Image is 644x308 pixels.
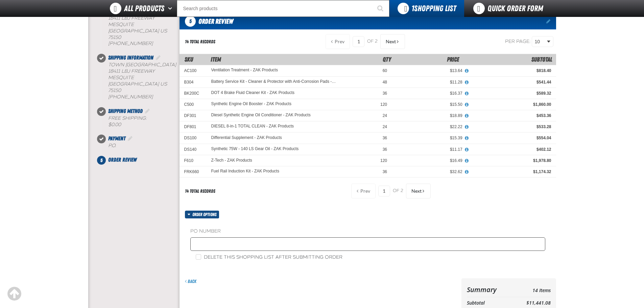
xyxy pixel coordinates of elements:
[160,28,167,34] span: US
[144,108,151,114] a: Edit Shipping Method
[101,156,180,164] li: Order Review. Step 5 of 5. Not Completed
[198,17,233,25] span: Order Review
[447,56,459,63] span: Price
[108,115,180,128] div: Free Shipping:
[353,36,364,47] input: Current page number
[462,158,471,164] button: View All Prices for Z-Tech - ZAK Products
[386,39,396,44] span: Next Page
[180,121,207,133] td: DF801
[127,135,134,142] a: Edit Payment
[508,284,550,295] td: 14 Items
[380,34,405,49] button: Next Page
[108,108,143,114] span: Shipping Method
[211,102,291,106] a: Synthetic Engine Oil Booster - ZAK Products
[155,54,162,61] a: Edit Shipping Information
[397,135,462,141] div: $15.39
[108,157,137,163] span: Order Review
[180,133,207,144] td: DS100
[185,16,196,27] span: 5
[185,56,193,63] a: SKU
[108,62,176,68] span: Town [GEOGRAPHIC_DATA]
[467,299,508,308] th: Subtotal
[462,79,471,86] button: View All Prices for Battery Service Kit - Cleaner & Protector with Anti-Corrosion Pads - ZAK Prod...
[160,81,167,87] span: US
[462,113,471,119] button: View All Prices for Diesel Synthetic Engine Oil Conditioner - ZAK Products
[472,158,551,163] div: $1,978.80
[185,39,215,45] div: 14 total records
[211,113,311,118] a: Diesel Synthetic Engine Oil Conditioner - ZAK Products
[211,136,282,140] a: Differential Supplement - ZAK Products
[472,135,551,141] div: $554.04
[101,135,180,156] li: Payment. Step 4 of 5. Completed
[462,91,471,97] button: View All Prices for DOT 4 Brake Fluid Cleaner Kit - ZAK Products
[397,113,462,118] div: $18.89
[397,158,462,163] div: $16.49
[108,41,153,46] bdo: [PHONE_NUMBER]
[472,79,551,85] div: $541.44
[108,94,153,100] bdo: [PHONE_NUMBER]
[378,186,390,196] input: Current page number
[411,4,414,13] strong: 1
[383,124,387,129] span: 24
[101,54,180,107] li: Shipping Information. Step 2 of 5. Completed
[108,28,159,34] span: [GEOGRAPHIC_DATA]
[397,79,462,85] div: $11.28
[472,102,551,107] div: $1,860.00
[185,211,219,218] button: Order options
[124,2,164,15] span: All Products
[462,169,471,175] button: View All Prices for Fuel Rail Induction Kit - ZAK Products
[397,91,462,96] div: $16.37
[462,68,471,74] button: View All Prices for Ventilation Treatment - ZAK Products
[180,76,207,88] td: B304
[472,169,551,174] div: $1,174.32
[180,99,207,110] td: C500
[467,284,508,295] th: Summary
[383,136,387,140] span: 36
[180,65,207,76] td: AC100
[108,143,180,149] div: P.O.
[180,110,207,121] td: DF301
[383,147,387,152] span: 36
[367,39,378,45] span: of 2
[383,68,387,73] span: 60
[531,56,552,63] span: Subtotal
[397,147,462,152] div: $11.17
[211,147,299,151] a: Synthetic 75W - 140 LS Gear Oil - ZAK Products
[101,107,180,135] li: Shipping Method. Step 3 of 5. Completed
[383,113,387,118] span: 24
[383,169,387,174] span: 36
[180,144,207,155] td: DS140
[108,135,125,142] span: Payment
[108,68,154,74] span: 18411 LBJ Freeway
[472,113,551,118] div: $453.36
[192,211,219,218] span: Order options
[380,102,387,107] span: 120
[411,188,422,194] span: Next Page
[462,147,471,153] button: View All Prices for Synthetic 75W - 140 LS Gear Oil - ZAK Products
[505,39,531,44] span: Per page:
[108,81,159,87] span: [GEOGRAPHIC_DATA]
[185,279,196,284] a: Back
[196,254,201,260] input: Delete this shopping list after submitting order
[472,124,551,129] div: $533.28
[535,38,546,45] span: 10
[383,56,391,63] span: Qty
[7,286,22,301] div: Scroll to the top
[462,124,471,130] button: View All Prices for DIESEL 8-in-1 TOTAL CLEAN - ZAK Products
[108,88,121,93] bdo: 75150
[190,228,545,235] label: PO Number
[96,1,180,164] nav: Checkout steps. Current step is Order Review. Step 5 of 5
[211,68,278,73] a: Ventilation Treatment - ZAK Products
[397,68,462,73] div: $13.64
[108,54,153,61] span: Shipping Information
[508,299,550,308] td: $11,441.08
[211,158,252,163] a: Z-Tech - ZAK Products
[180,166,207,177] td: FRK660
[211,169,279,174] a: Fuel Rail Induction Kit - ZAK Products
[383,91,387,96] span: 36
[472,147,551,152] div: $402.12
[397,124,462,129] div: $22.22
[101,1,180,54] li: Billing Information. Step 1 of 5. Completed
[472,68,551,73] div: $818.40
[211,91,295,95] a: DOT 4 Brake Fluid Cleaner Kit - ZAK Products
